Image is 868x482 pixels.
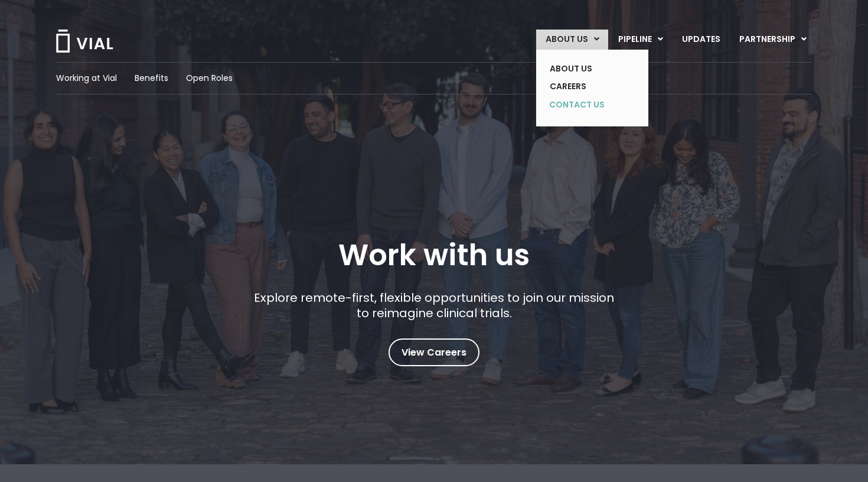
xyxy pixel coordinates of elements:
a: PIPELINEMenu Toggle [609,30,672,50]
a: Open Roles [186,72,233,84]
a: View Careers [389,338,479,366]
a: ABOUT US [540,60,626,78]
a: ABOUT USMenu Toggle [536,30,608,50]
a: CONTACT US [540,96,626,115]
a: Working at Vial [56,72,117,84]
p: Explore remote-first, flexible opportunities to join our mission to reimagine clinical trials. [250,290,619,321]
a: UPDATES [673,30,729,50]
img: Vial Logo [55,30,114,53]
a: CAREERS [540,77,626,96]
h1: Work with us [338,238,530,272]
span: View Careers [402,345,466,360]
a: Benefits [135,72,168,84]
a: PARTNERSHIPMenu Toggle [730,30,816,50]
